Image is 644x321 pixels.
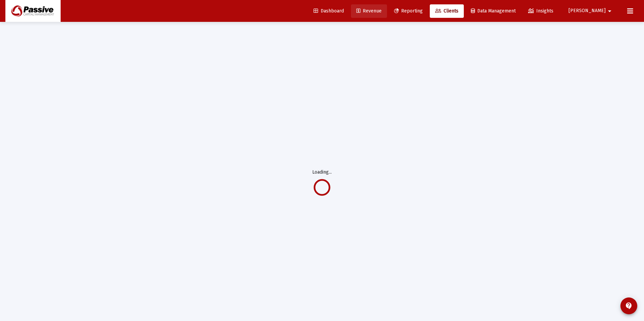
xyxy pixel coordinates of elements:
button: [PERSON_NAME] [560,4,622,17]
a: Clients [430,4,464,18]
span: [PERSON_NAME] [569,8,606,14]
a: Dashboard [308,4,349,18]
a: Revenue [351,4,387,18]
mat-icon: contact_support [625,302,633,310]
img: Dashboard [10,4,56,18]
span: Data Management [471,8,516,14]
a: Data Management [465,4,521,18]
a: Insights [523,4,559,18]
mat-icon: arrow_drop_down [606,4,614,18]
span: Clients [435,8,458,14]
span: Insights [528,8,553,14]
a: Reporting [389,4,428,18]
span: Revenue [356,8,382,14]
span: Reporting [394,8,423,14]
span: Dashboard [314,8,344,14]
